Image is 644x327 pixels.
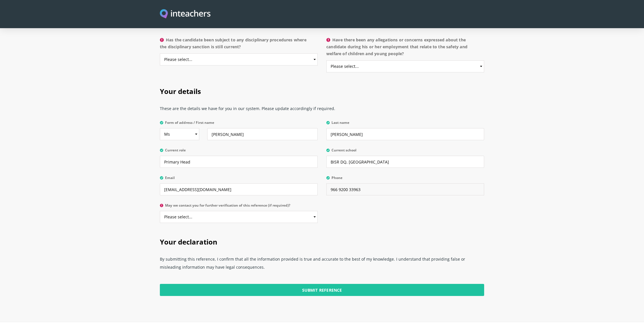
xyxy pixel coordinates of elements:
[160,237,217,247] span: Your declaration
[160,176,318,183] label: Email
[160,148,318,156] label: Current role
[160,102,484,118] p: These are the details we have for you in our system. Please update accordingly if required.
[160,284,484,296] input: Submit Reference
[326,176,484,183] label: Phone
[160,253,484,277] p: By submitting this reference, I confirm that all the information provided is true and accurate to...
[160,9,210,19] a: Visit this site's homepage
[160,203,318,211] label: May we contact you for further verification of this reference (if required)?
[160,36,318,54] label: Has the candidate been subject to any disciplinary procedures where the disciplinary sanction is ...
[326,148,484,156] label: Current school
[160,9,210,19] img: Inteachers
[326,121,484,128] label: Last name
[160,86,201,96] span: Your details
[160,121,318,128] label: Form of address / First name
[326,36,484,61] label: Have there been any allegations or concerns expressed about the candidate during his or her emplo...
